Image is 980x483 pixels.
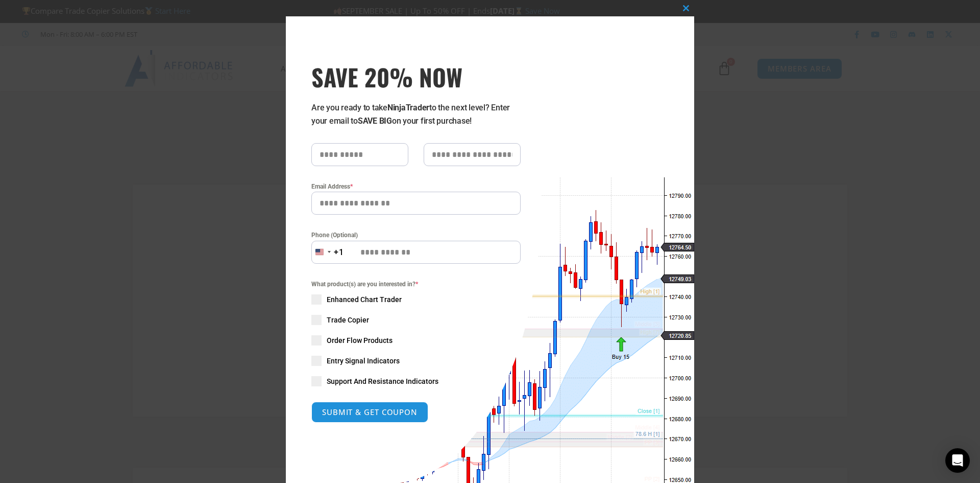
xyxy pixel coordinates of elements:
strong: SAVE BIG [358,116,392,126]
button: Selected country [311,241,344,264]
span: Order Flow Products [327,335,393,346]
span: Trade Copier [327,315,369,325]
label: Entry Signal Indicators [311,356,521,366]
label: Order Flow Products [311,335,521,346]
div: +1 [334,246,344,259]
span: What product(s) are you interested in? [311,279,521,289]
label: Trade Copier [311,315,521,325]
strong: NinjaTrader [387,103,429,112]
button: SUBMIT & GET COUPON [311,402,428,423]
p: Are you ready to take to the next level? Enter your email to on your first purchase! [311,101,521,128]
label: Email Address [311,181,521,192]
span: Entry Signal Indicators [327,356,400,366]
label: Enhanced Chart Trader [311,294,521,305]
span: Support And Resistance Indicators [327,376,438,386]
span: SAVE 20% NOW [311,62,521,91]
span: Enhanced Chart Trader [327,294,402,305]
div: Open Intercom Messenger [945,448,970,473]
label: Support And Resistance Indicators [311,376,521,386]
label: Phone (Optional) [311,230,521,240]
